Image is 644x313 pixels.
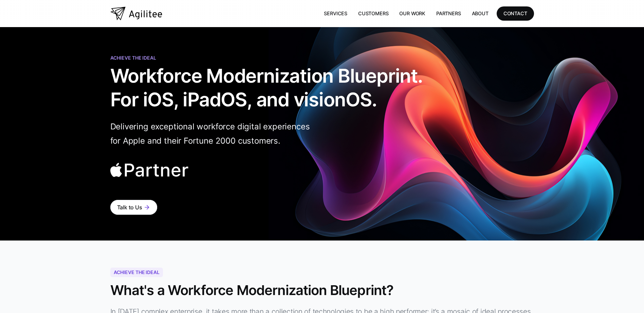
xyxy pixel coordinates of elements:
[110,200,157,215] a: Talk to Usarrow_forward
[110,64,432,111] h1: Workforce Modernization Blueprint. For iOS, iPadOS, and visionOS.
[503,9,527,18] div: CONTACT
[497,6,534,20] a: CONTACT
[110,7,162,20] a: home
[117,203,142,212] div: Talk to Us
[318,6,353,20] a: Services
[110,53,512,63] div: achieve the ideal
[144,204,150,211] div: arrow_forward
[110,268,163,277] div: Achieve the ideal
[110,120,311,148] p: Delivering exceptional workforce digital experiences for Apple and their Fortune 2000 customers.
[431,6,466,20] a: Partners
[394,6,431,20] a: Our Work
[466,6,494,20] a: About
[353,6,394,20] a: Customers
[110,282,394,299] h1: What's a Workforce Modernization Blueprint?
